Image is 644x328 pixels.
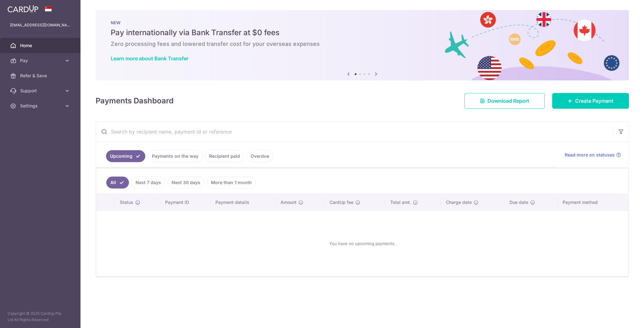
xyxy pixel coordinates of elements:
[552,93,629,109] a: Create Payment
[96,122,613,142] input: Search by recipient name, payment id or reference
[330,199,353,205] span: CardUp fee
[20,103,62,109] span: Settings
[565,152,615,158] span: Read more on statuses
[111,55,188,62] a: Learn more about Bank Transfer
[111,40,614,48] h6: Zero processing fees and lowered transfer cost for your overseas expenses
[390,199,411,205] span: Total amt.
[205,150,244,162] a: Recipient paid
[148,150,203,162] a: Payments on the way
[207,177,256,189] a: More than 1 month
[111,20,614,25] p: NEW
[160,194,210,210] th: Payment ID
[131,177,165,189] a: Next 7 days
[210,194,275,210] th: Payment details
[509,199,528,205] span: Due date
[106,150,145,162] a: Upcoming
[20,73,62,79] span: Refer & Save
[575,97,613,105] span: Create Payment
[10,22,70,28] p: [EMAIL_ADDRESS][DOMAIN_NAME]
[120,199,133,205] span: Status
[487,97,529,105] span: Download Report
[111,28,614,38] h5: Pay internationally via Bank Transfer at $0 fees
[20,42,62,49] span: Home
[247,150,273,162] a: Overdue
[280,199,297,205] span: Amount
[106,177,129,189] a: All
[20,88,62,94] span: Support
[464,93,545,109] a: Download Report
[168,177,204,189] a: Next 30 days
[558,194,628,210] th: Payment method
[96,95,174,107] h4: Payments Dashboard
[104,216,621,271] div: You have no upcoming payments.
[96,10,629,80] img: Bank transfer banner
[20,57,62,64] span: Pay
[565,152,621,158] a: Read more on statuses
[8,5,38,13] img: CardUp
[446,199,472,205] span: Charge date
